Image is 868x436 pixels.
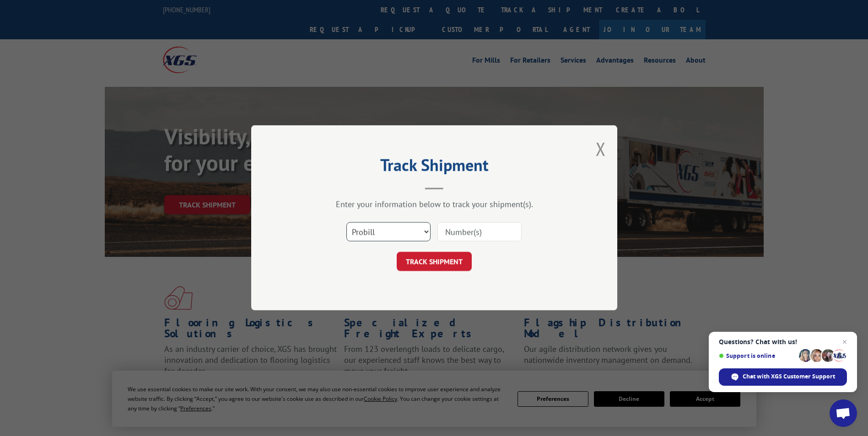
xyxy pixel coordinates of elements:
[719,338,847,346] span: Questions? Chat with us!
[719,352,796,359] span: Support is online
[437,223,522,242] input: Number(s)
[719,368,847,386] div: Chat with XGS Customer Support
[596,137,606,161] button: Close modal
[297,199,571,210] div: Enter your information below to track your shipment(s).
[830,399,857,427] div: Open chat
[839,336,850,347] span: Close chat
[743,372,835,381] span: Chat with XGS Customer Support
[397,252,472,271] button: TRACK SHIPMENT
[297,159,571,176] h2: Track Shipment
